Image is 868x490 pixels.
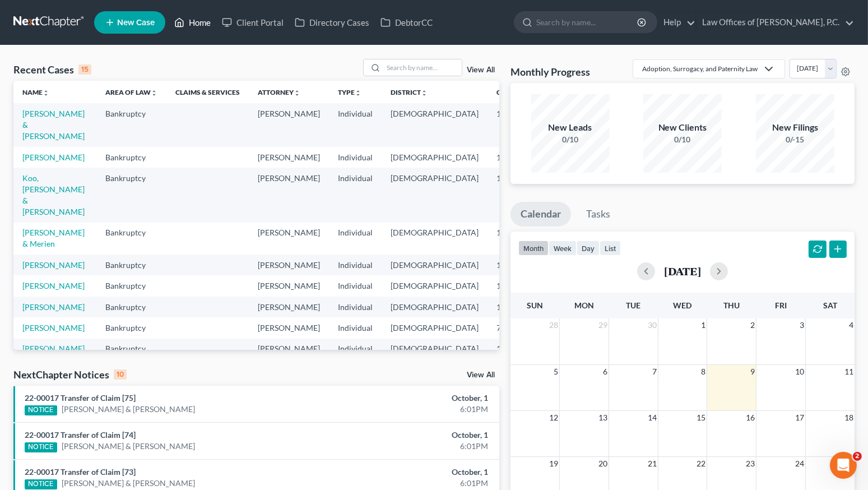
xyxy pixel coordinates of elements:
a: Koo, [PERSON_NAME] & [PERSON_NAME] [22,173,85,216]
span: 18 [843,411,855,424]
span: 29 [597,318,609,332]
td: 13 [488,168,544,222]
td: 13 [488,339,544,382]
td: [PERSON_NAME] [249,317,329,338]
a: View All [467,66,495,74]
td: Individual [329,275,382,296]
td: 13 [488,275,544,296]
h3: Monthly Progress [510,65,590,78]
td: [PERSON_NAME] [249,275,329,296]
a: Calendar [510,202,571,226]
a: Client Portal [216,12,289,33]
span: New Case [117,19,155,27]
i: unfold_more [355,90,361,96]
td: Bankruptcy [96,147,166,168]
td: 13 [488,223,544,255]
td: [PERSON_NAME] [249,147,329,168]
div: New Clients [643,121,722,134]
span: 10 [794,365,805,378]
td: Bankruptcy [96,297,166,317]
i: unfold_more [151,90,157,96]
td: [DEMOGRAPHIC_DATA] [382,317,488,338]
div: NextChapter Notices [13,368,127,381]
span: Wed [674,301,692,310]
div: NOTICE [25,442,57,452]
td: Bankruptcy [96,223,166,255]
td: Individual [329,317,382,338]
td: Individual [329,339,382,382]
span: 30 [647,318,658,332]
a: Chapterunfold_more [496,88,535,96]
span: 24 [794,457,805,470]
div: 15 [78,64,91,75]
span: Thu [723,301,740,310]
a: Area of Lawunfold_more [105,88,157,96]
span: 9 [749,365,756,378]
td: Bankruptcy [96,317,166,338]
span: Sat [823,301,837,310]
span: 6 [602,365,609,378]
button: list [600,241,621,256]
a: [PERSON_NAME] & Merien [22,228,85,248]
a: 22-00017 Transfer of Claim [75] [25,393,136,403]
td: [DEMOGRAPHIC_DATA] [382,339,488,382]
a: 22-00017 Transfer of Claim [74] [25,430,136,440]
span: Tue [626,301,640,310]
a: [PERSON_NAME] [22,323,85,332]
div: Adoption, Surrogacy, and Paternity Law [642,64,758,73]
span: 11 [843,365,855,378]
button: week [549,241,577,256]
a: Law Offices of [PERSON_NAME], P.C. [697,12,854,33]
span: 2 [749,318,756,332]
a: [PERSON_NAME] & [PERSON_NAME] [62,478,195,489]
td: Individual [329,147,382,168]
div: New Leads [531,121,610,134]
div: 0/-15 [756,134,834,145]
span: 3 [799,318,805,332]
td: [PERSON_NAME] [249,255,329,275]
span: 4 [848,318,855,332]
h2: [DATE] [664,265,701,277]
input: Search by name... [536,12,639,33]
div: October, 1 [341,392,488,404]
td: 13 [488,147,544,168]
div: 6:01PM [341,404,488,415]
a: View All [467,371,495,379]
span: 16 [745,411,756,424]
td: [DEMOGRAPHIC_DATA] [382,168,488,222]
input: Search by name... [383,59,462,76]
span: 15 [695,411,707,424]
a: Tasks [576,202,620,226]
span: 8 [700,365,707,378]
td: [PERSON_NAME] [249,103,329,146]
th: Claims & Services [166,81,249,103]
span: 22 [695,457,707,470]
a: Directory Cases [289,12,375,33]
div: October, 1 [341,429,488,441]
button: day [577,241,600,256]
a: 22-00017 Transfer of Claim [73] [25,467,136,477]
td: [DEMOGRAPHIC_DATA] [382,147,488,168]
td: [DEMOGRAPHIC_DATA] [382,297,488,317]
td: Bankruptcy [96,103,166,146]
a: DebtorCC [375,12,438,33]
span: 23 [745,457,756,470]
td: [DEMOGRAPHIC_DATA] [382,103,488,146]
span: Fri [775,301,787,310]
td: Individual [329,255,382,275]
a: Attorneyunfold_more [258,88,300,96]
div: Recent Cases [13,63,91,76]
a: [PERSON_NAME] & [PERSON_NAME] [22,109,85,141]
div: 0/10 [643,134,722,145]
td: [DEMOGRAPHIC_DATA] [382,255,488,275]
td: Individual [329,297,382,317]
td: Individual [329,223,382,255]
a: Typeunfold_more [338,88,361,96]
td: [PERSON_NAME] [249,297,329,317]
span: Sun [527,301,544,310]
td: [PERSON_NAME] [249,339,329,382]
td: 13 [488,255,544,275]
span: 1 [700,318,707,332]
a: Nameunfold_more [22,88,49,96]
td: 7 [488,317,544,338]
